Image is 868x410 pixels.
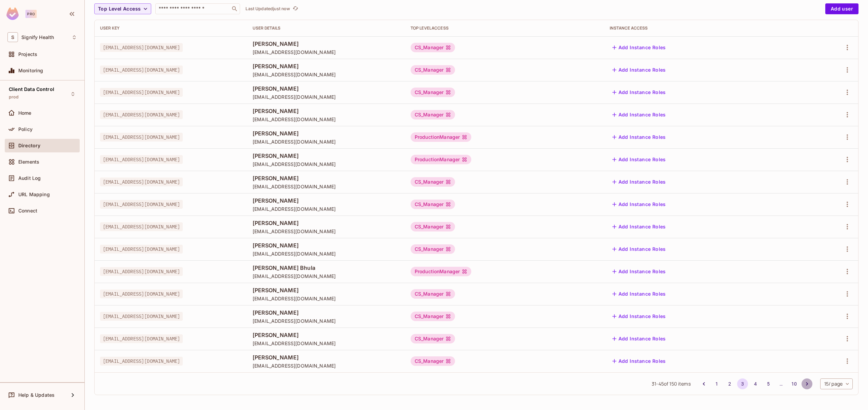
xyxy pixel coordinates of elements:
[411,356,455,366] div: CS_Manager
[100,200,183,209] span: [EMAIL_ADDRESS][DOMAIN_NAME]
[100,88,183,97] span: [EMAIL_ADDRESS][DOMAIN_NAME]
[610,221,669,232] button: Add Instance Roles
[100,178,183,186] span: [EMAIL_ADDRESS][DOMAIN_NAME]
[253,362,400,369] span: [EMAIL_ADDRESS][DOMAIN_NAME]
[94,3,151,14] button: Top Level Access
[411,289,455,299] div: CS_Manager
[18,110,32,116] span: Home
[411,244,455,254] div: CS_Manager
[253,85,400,92] span: [PERSON_NAME]
[789,378,800,389] button: Go to page 10
[100,267,183,276] span: [EMAIL_ADDRESS][DOMAIN_NAME]
[750,378,761,389] button: Go to page 4
[724,378,735,389] button: Go to page 2
[100,312,183,321] span: [EMAIL_ADDRESS][DOMAIN_NAME]
[411,312,455,321] div: CS_Manager
[100,222,183,231] span: [EMAIL_ADDRESS][DOMAIN_NAME]
[18,392,55,398] span: Help & Updates
[825,3,859,14] button: Add user
[290,5,299,13] span: Click to refresh data
[9,94,19,100] span: prod
[21,35,54,40] span: Workspace: Signify Health
[411,65,455,75] div: CS_Manager
[610,333,669,344] button: Add Instance Roles
[253,219,400,227] span: [PERSON_NAME]
[411,155,472,164] div: ProductionManager
[253,49,400,55] span: [EMAIL_ADDRESS][DOMAIN_NAME]
[253,138,400,145] span: [EMAIL_ADDRESS][DOMAIN_NAME]
[610,109,669,120] button: Add Instance Roles
[253,71,400,78] span: [EMAIL_ADDRESS][DOMAIN_NAME]
[293,5,298,12] span: refresh
[411,132,472,142] div: ProductionManager
[610,356,669,367] button: Add Instance Roles
[253,286,400,294] span: [PERSON_NAME]
[100,43,183,52] span: [EMAIL_ADDRESS][DOMAIN_NAME]
[763,378,774,389] button: Go to page 5
[6,7,19,20] img: SReyMgAAAABJRU5ErkJggg==
[253,273,400,279] span: [EMAIL_ADDRESS][DOMAIN_NAME]
[253,206,400,212] span: [EMAIL_ADDRESS][DOMAIN_NAME]
[98,5,141,13] span: Top Level Access
[652,380,691,388] span: 31 - 45 of 150 items
[245,6,290,12] p: Last Updated just now
[18,175,41,181] span: Audit Log
[411,88,455,97] div: CS_Manager
[100,133,183,142] span: [EMAIL_ADDRESS][DOMAIN_NAME]
[253,183,400,190] span: [EMAIL_ADDRESS][DOMAIN_NAME]
[18,68,43,73] span: Monitoring
[411,177,455,187] div: CS_Manager
[18,143,40,148] span: Directory
[802,378,812,389] button: Go to next page
[411,222,455,231] div: CS_Manager
[100,110,183,119] span: [EMAIL_ADDRESS][DOMAIN_NAME]
[100,25,242,31] div: User Key
[253,340,400,347] span: [EMAIL_ADDRESS][DOMAIN_NAME]
[253,295,400,302] span: [EMAIL_ADDRESS][DOMAIN_NAME]
[253,242,400,249] span: [PERSON_NAME]
[253,197,400,204] span: [PERSON_NAME]
[776,380,787,387] div: …
[610,25,793,31] div: Instance Access
[18,208,37,213] span: Connect
[411,334,455,343] div: CS_Manager
[253,94,400,100] span: [EMAIL_ADDRESS][DOMAIN_NAME]
[610,311,669,322] button: Add Instance Roles
[610,64,669,75] button: Add Instance Roles
[291,5,299,13] button: refresh
[610,176,669,187] button: Add Instance Roles
[253,25,400,31] div: User Details
[9,87,54,92] span: Client Data Control
[253,228,400,235] span: [EMAIL_ADDRESS][DOMAIN_NAME]
[711,378,722,389] button: Go to page 1
[610,244,669,255] button: Add Instance Roles
[411,43,455,52] div: CS_Manager
[100,290,183,298] span: [EMAIL_ADDRESS][DOMAIN_NAME]
[253,250,400,257] span: [EMAIL_ADDRESS][DOMAIN_NAME]
[18,52,37,57] span: Projects
[100,66,183,74] span: [EMAIL_ADDRESS][DOMAIN_NAME]
[610,266,669,277] button: Add Instance Roles
[253,40,400,48] span: [PERSON_NAME]
[18,159,39,165] span: Elements
[411,200,455,209] div: CS_Manager
[7,32,18,42] span: S
[253,309,400,316] span: [PERSON_NAME]
[253,107,400,115] span: [PERSON_NAME]
[253,318,400,324] span: [EMAIL_ADDRESS][DOMAIN_NAME]
[253,116,400,123] span: [EMAIL_ADDRESS][DOMAIN_NAME]
[253,354,400,361] span: [PERSON_NAME]
[253,152,400,160] span: [PERSON_NAME]
[18,127,33,132] span: Policy
[253,130,400,137] span: [PERSON_NAME]
[610,154,669,165] button: Add Instance Roles
[411,110,455,119] div: CS_Manager
[610,288,669,299] button: Add Instance Roles
[100,155,183,164] span: [EMAIL_ADDRESS][DOMAIN_NAME]
[610,87,669,98] button: Add Instance Roles
[820,378,853,389] div: 15 / page
[100,357,183,366] span: [EMAIL_ADDRESS][DOMAIN_NAME]
[253,264,400,272] span: [PERSON_NAME] Bhula
[25,10,37,18] div: Pro
[698,378,709,389] button: Go to previous page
